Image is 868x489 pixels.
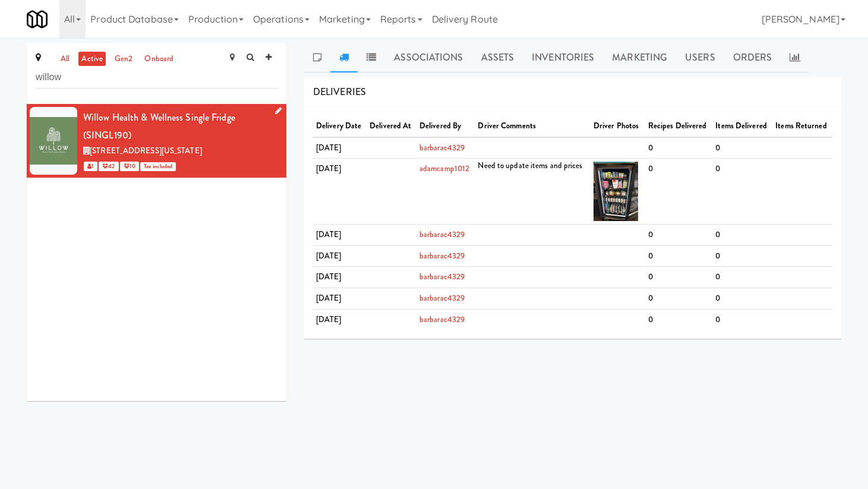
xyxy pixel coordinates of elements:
[141,52,176,67] a: onboard
[90,145,202,156] span: [STREET_ADDRESS][US_STATE]
[140,162,176,171] span: Tax included
[712,116,772,137] th: Items Delivered
[385,43,472,72] a: Associations
[313,225,367,246] td: [DATE]
[645,159,713,225] td: 0
[712,225,772,246] td: 0
[27,104,286,178] li: Willow Health & Wellness Single Fridge (SINGL190)[STREET_ADDRESS][US_STATE] 1 42 10Tax included
[120,162,139,171] span: 10
[313,288,367,310] td: [DATE]
[645,267,713,288] td: 0
[645,288,713,310] td: 0
[475,159,590,225] td: Need to update items and prices
[27,9,48,30] img: Micromart
[78,52,106,67] a: active
[472,43,523,72] a: Assets
[367,116,416,137] th: Delivered At
[416,116,475,137] th: Delivered By
[313,137,367,159] td: [DATE]
[313,159,367,225] td: [DATE]
[712,288,772,310] td: 0
[645,309,713,330] td: 0
[712,159,772,225] td: 0
[591,116,645,137] th: Driver Photos
[475,116,590,137] th: Driver Comments
[645,116,713,137] th: Recipes Delivered
[58,52,72,67] a: all
[712,267,772,288] td: 0
[112,52,135,67] a: gen2
[645,245,713,267] td: 0
[645,137,713,159] td: 0
[313,245,367,267] td: [DATE]
[724,43,781,72] a: Orders
[676,43,724,72] a: Users
[772,116,832,137] th: Items Returned
[313,267,367,288] td: [DATE]
[603,43,676,72] a: Marketing
[313,309,367,330] td: [DATE]
[313,116,367,137] th: Delivery Date
[83,109,277,144] div: Willow Health & Wellness Single Fridge (SINGL190)
[594,162,638,221] img: oaxmon4rfe4iszxrrfjd.jpg
[419,163,469,174] a: adamcamp1012
[523,43,603,72] a: Inventories
[419,250,465,261] a: barbarac4329
[645,225,713,246] td: 0
[313,85,366,99] span: DELIVERIES
[84,162,97,171] span: 1
[36,67,277,89] input: Search site
[712,245,772,267] td: 0
[712,137,772,159] td: 0
[99,162,118,171] span: 42
[419,142,465,153] a: barbarac4329
[419,292,465,304] a: barbarac4329
[419,271,465,282] a: barbarac4329
[419,229,465,240] a: barbarac4329
[712,309,772,330] td: 0
[419,314,465,325] a: barbarac4329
